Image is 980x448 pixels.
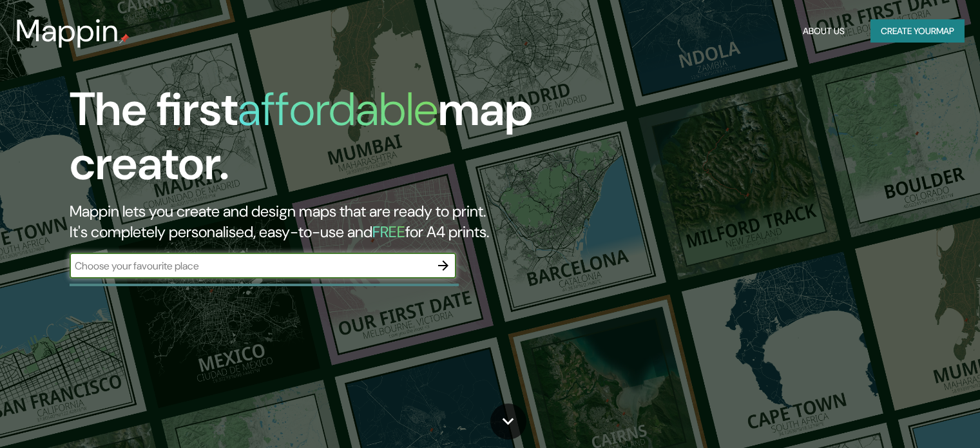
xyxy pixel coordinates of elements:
h3: Mappin [15,13,119,49]
h1: affordable [238,79,438,139]
h5: FREE [372,222,405,242]
button: About Us [798,19,850,43]
input: Choose your favourite place [70,258,430,273]
h1: The first map creator. [70,83,560,201]
img: mappin-pin [119,34,130,44]
h2: Mappin lets you create and design maps that are ready to print. It's completely personalised, eas... [70,201,560,242]
button: Create yourmap [870,19,965,43]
